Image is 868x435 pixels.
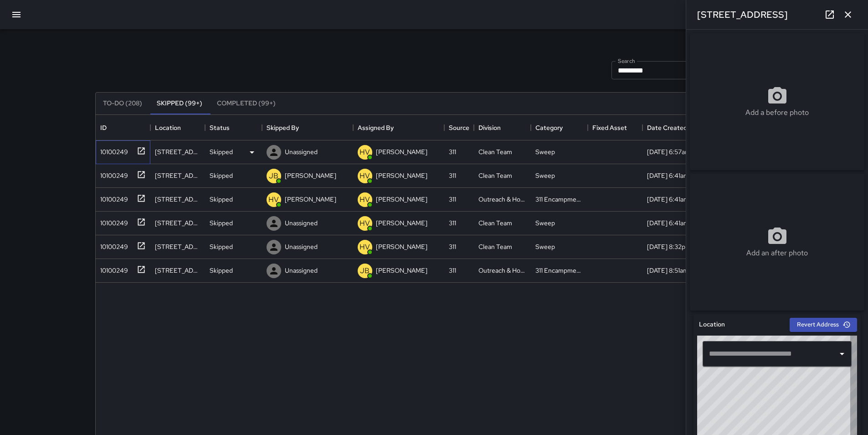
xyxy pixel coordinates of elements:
div: 8/25/2025, 8:32pm PDT [647,242,704,251]
div: 311 Encampments [535,266,583,275]
div: Location [150,115,205,140]
label: Search [618,57,635,65]
div: Source [444,115,474,140]
div: Sweep [535,218,555,228]
div: Division [474,115,531,140]
p: JB [269,171,278,181]
div: 311 Encampments [535,195,583,204]
p: Unassigned [285,147,318,156]
p: Unassigned [285,242,318,251]
div: 8/25/2025, 8:51am PDT [647,266,702,275]
div: Date Created [642,115,722,140]
p: [PERSON_NAME] [376,195,427,204]
div: Source [449,115,469,140]
div: 311 [449,266,456,275]
p: HV [360,171,370,181]
div: ID [96,115,150,140]
p: Unassigned [285,266,318,275]
div: Status [210,115,230,140]
div: Clean Team [478,218,512,228]
div: Location [155,115,181,140]
div: Category [531,115,588,140]
p: [PERSON_NAME] [285,195,336,204]
div: Fixed Asset [588,115,642,140]
p: HV [360,218,370,229]
div: Sweep [535,147,555,156]
div: 8/26/2025, 6:57am PDT [647,147,704,156]
div: 8/26/2025, 6:41am PDT [647,195,703,204]
div: 10100249 [97,215,128,228]
div: Assigned By [353,115,444,140]
p: Skipped [210,266,233,275]
div: Division [478,115,501,140]
div: Clean Team [478,171,512,180]
p: [PERSON_NAME] [376,171,427,180]
button: Completed (99+) [210,93,283,114]
div: 550 Minna Street [155,266,200,275]
div: 311 [449,218,456,228]
div: 311 [449,195,456,204]
div: 550 Minna Street [155,218,200,228]
div: 8/26/2025, 6:41am PDT [647,218,703,228]
p: [PERSON_NAME] [376,147,427,156]
p: Skipped [210,242,233,251]
div: Clean Team [478,242,512,251]
div: Clean Team [478,147,512,156]
div: Sweep [535,242,555,251]
div: 311 [449,171,456,180]
div: Category [535,115,563,140]
div: 10100249 [97,262,128,275]
p: HV [360,147,370,158]
div: 10100249 [97,191,128,204]
div: 311 [449,147,456,156]
div: Skipped By [267,115,299,140]
div: Assigned By [358,115,394,140]
p: [PERSON_NAME] [376,218,427,228]
div: Date Created [647,115,687,140]
div: 10100249 [97,167,128,180]
p: [PERSON_NAME] [285,171,336,180]
button: Skipped (99+) [149,93,210,114]
div: ID [100,115,107,140]
p: [PERSON_NAME] [376,266,427,275]
p: [PERSON_NAME] [376,242,427,251]
div: 10100249 [97,238,128,251]
p: HV [360,194,370,205]
p: HV [360,242,370,253]
div: Fixed Asset [592,115,627,140]
div: 550 Minna Street [155,195,200,204]
p: Skipped [210,218,233,228]
p: Skipped [210,171,233,180]
div: Sweep [535,171,555,180]
p: Skipped [210,147,233,156]
p: HV [268,194,279,205]
div: Skipped By [262,115,353,140]
button: To-Do (208) [96,93,149,114]
div: 550 Minna Street [155,147,200,156]
p: JB [360,265,370,276]
p: Unassigned [285,218,318,228]
div: 550 Minna Street [155,242,200,251]
div: 550 Minna Street [155,171,200,180]
div: 10100249 [97,144,128,156]
div: 8/26/2025, 6:41am PDT [647,171,703,180]
div: Outreach & Hospitality [478,266,526,275]
div: Status [205,115,262,140]
div: Outreach & Hospitality [478,195,526,204]
p: Skipped [210,195,233,204]
div: 311 [449,242,456,251]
